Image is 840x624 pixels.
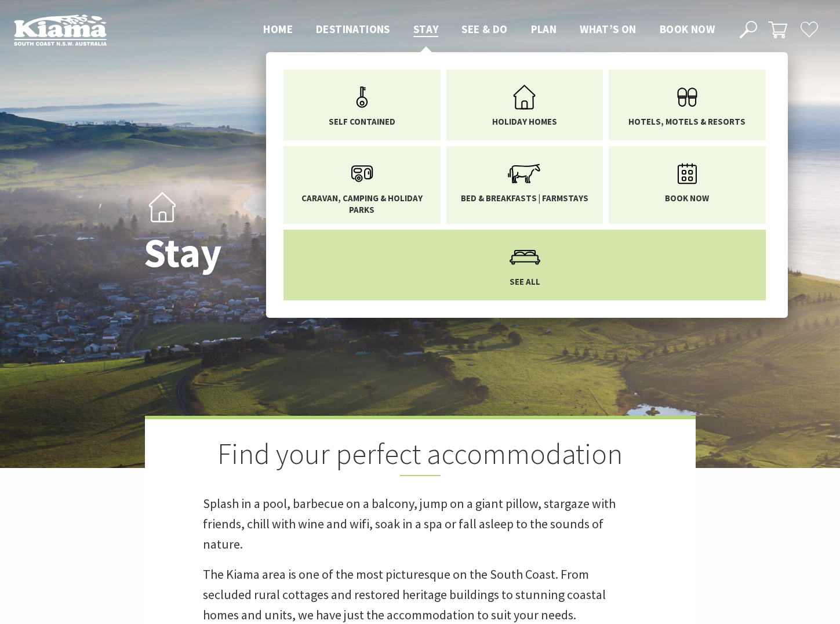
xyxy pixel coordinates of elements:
[292,193,432,215] span: Caravan, Camping & Holiday Parks
[461,22,507,36] span: See & Do
[263,22,293,36] span: Home
[665,193,709,204] span: Book now
[413,22,439,36] span: Stay
[461,193,588,204] span: Bed & Breakfasts | Farmstays
[144,230,471,275] h1: Stay
[492,116,557,128] span: Holiday Homes
[660,22,715,36] span: Book now
[628,116,746,128] span: Hotels, Motels & Resorts
[316,22,390,36] span: Destinations
[203,437,638,476] h2: Find your perfect accommodation
[329,116,395,128] span: Self Contained
[580,22,637,36] span: What’s On
[252,20,726,39] nav: Main Menu
[531,22,557,36] span: Plan
[14,14,107,46] img: Kiama Logo
[203,494,638,555] p: Splash in a pool, barbecue on a balcony, jump on a giant pillow, stargaze with friends, chill wit...
[510,276,540,288] span: See All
